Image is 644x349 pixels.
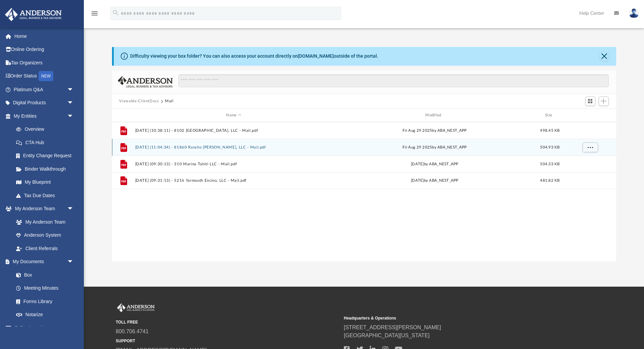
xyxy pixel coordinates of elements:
[5,96,84,110] a: Digital Productsarrow_drop_down
[67,83,80,97] span: arrow_drop_down
[3,8,64,21] img: Anderson Advisors Platinum Portal
[135,179,333,183] button: [DATE] (09:31:13) - 5216 Yarmouth Encino, LLC - Mail.pdf
[9,242,80,255] a: Client Referrals
[135,162,333,166] button: [DATE] (09:30:13) - 310 Marina Tahiti LLC - Mail.pdf
[344,325,441,330] a: [STREET_ADDRESS][PERSON_NAME]
[116,319,339,325] small: TOLL FREE
[582,142,598,153] button: More options
[67,109,80,123] span: arrow_drop_down
[178,74,608,87] input: Search files and folders
[585,97,595,106] button: Switch to Grid View
[566,112,613,118] div: id
[130,53,378,60] div: Difficulty viewing your box folder? You can also access your account directly on outside of the p...
[629,8,639,18] img: User Pic
[135,112,332,118] div: Name
[5,255,80,269] a: My Documentsarrow_drop_down
[298,53,334,59] a: [DOMAIN_NAME]
[5,109,84,123] a: My Entitiesarrow_drop_down
[540,146,559,149] span: 504.93 KB
[5,69,84,83] a: Order StatusNEW
[9,136,84,149] a: CTA Hub
[112,9,119,16] i: search
[9,229,80,242] a: Anderson System
[67,321,80,335] span: arrow_drop_down
[5,83,84,96] a: Platinum Q&Aarrow_drop_down
[344,315,567,321] small: Headquarters & Operations
[5,202,80,216] a: My Anderson Teamarrow_drop_down
[9,308,80,322] a: Notarize
[540,162,559,166] span: 504.33 KB
[116,338,339,344] small: SUPPORT
[335,112,533,118] div: Modified
[67,255,80,269] span: arrow_drop_down
[116,329,149,334] a: 800.706.4741
[9,295,77,308] a: Forms Library
[5,321,80,335] a: Online Learningarrow_drop_down
[540,129,559,132] span: 498.45 KB
[135,145,333,150] button: [DATE] (11:04:34) - 81860 Rancho [PERSON_NAME], LLC - Mail.pdf
[9,215,77,229] a: My Anderson Team
[599,97,609,106] button: Add
[9,268,77,282] a: Box
[9,162,84,176] a: Binder Walkthrough
[67,96,80,110] span: arrow_drop_down
[165,98,174,104] button: Mail
[9,123,84,136] a: Overview
[344,333,430,338] a: [GEOGRAPHIC_DATA][US_STATE]
[9,176,80,189] a: My Blueprint
[5,56,84,69] a: Tax Organizers
[91,9,99,17] i: menu
[67,202,80,216] span: arrow_drop_down
[336,178,534,184] div: [DATE] by ABA_NEST_APP
[112,122,616,261] div: grid
[39,71,53,81] div: NEW
[336,144,534,151] div: Fri Aug 29 2025 by ABA_NEST_APP
[135,128,333,133] button: [DATE] (10:38:11) - 8102 [GEOGRAPHIC_DATA], LLC - Mail.pdf
[91,13,99,17] a: menu
[336,128,534,134] div: Fri Aug 29 2025 by ABA_NEST_APP
[540,179,559,183] span: 481.82 KB
[5,43,84,56] a: Online Ordering
[9,149,84,163] a: Entity Change Request
[9,282,80,295] a: Meeting Minutes
[9,189,84,202] a: Tax Due Dates
[336,161,534,167] div: [DATE] by ABA_NEST_APP
[536,112,563,118] div: Size
[116,303,156,312] img: Anderson Advisors Platinum Portal
[5,30,84,43] a: Home
[119,98,159,104] button: Viewable-ClientDocs
[600,52,609,61] button: Close
[115,112,131,118] div: id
